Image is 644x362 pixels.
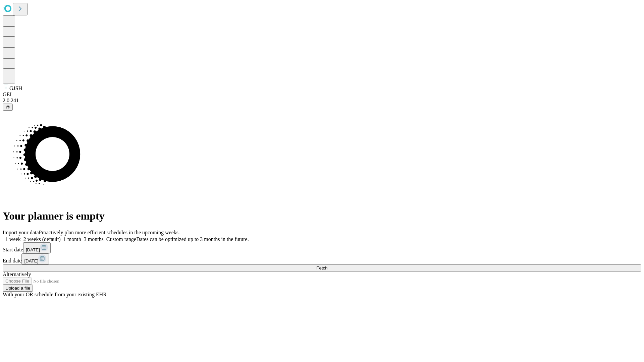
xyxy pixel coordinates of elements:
span: 3 months [84,236,104,242]
div: Start date [3,242,641,253]
span: Fetch [316,265,327,270]
h1: Your planner is empty [3,210,641,222]
div: GEI [3,92,641,98]
button: [DATE] [23,242,51,253]
button: @ [3,104,13,111]
span: Import your data [3,230,39,235]
span: [DATE] [26,247,40,252]
span: Custom range [106,236,136,242]
span: @ [5,105,10,110]
button: [DATE] [21,253,49,264]
span: 2 weeks (default) [23,236,61,242]
span: Proactively plan more efficient schedules in the upcoming weeks. [39,230,180,235]
span: Alternatively [3,271,31,277]
span: Dates can be optimized up to 3 months in the future. [136,236,249,242]
span: 1 month [63,236,81,242]
div: 2.0.241 [3,98,641,104]
div: End date [3,253,641,264]
span: 1 week [5,236,21,242]
button: Fetch [3,264,641,271]
span: [DATE] [24,258,38,263]
span: With your OR schedule from your existing EHR [3,292,107,297]
span: GJSH [9,85,22,91]
button: Upload a file [3,285,33,292]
